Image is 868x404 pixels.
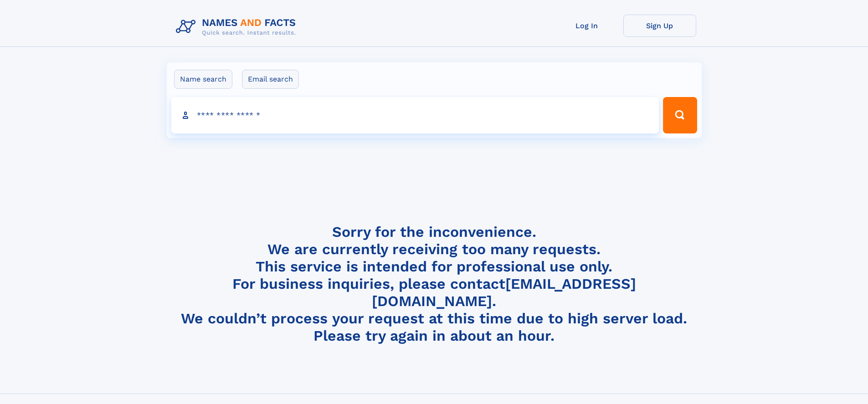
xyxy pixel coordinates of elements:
[623,15,696,37] a: Sign Up
[663,97,697,133] button: Search Button
[174,70,232,89] label: Name search
[550,15,623,37] a: Log In
[242,70,299,89] label: Email search
[171,97,659,133] input: search input
[172,15,303,39] img: Logo Names and Facts
[172,223,696,345] h4: Sorry for the inconvenience. We are currently receiving too many requests. This service is intend...
[372,275,636,310] a: [EMAIL_ADDRESS][DOMAIN_NAME]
